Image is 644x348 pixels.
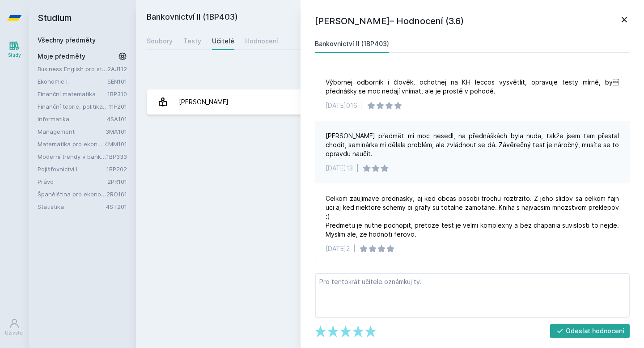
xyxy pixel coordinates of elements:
[38,36,96,44] a: Všechny předměty
[107,178,127,185] a: 2PR101
[107,65,127,72] a: 2AJ112
[107,90,127,98] a: 1BP310
[38,77,107,86] a: Ekonomie I.
[38,140,105,149] a: Matematika pro ekonomy
[212,32,234,50] a: Učitelé
[212,37,234,46] div: Učitelé
[106,191,127,198] a: 2RO161
[147,11,533,25] h2: Bankovnictví II (1BP403)
[147,37,173,46] div: Soubory
[38,52,85,61] span: Moje předměty
[245,32,278,50] a: Hodnocení
[38,177,107,186] a: Právo
[106,153,127,160] a: 1BP333
[109,103,127,110] a: 11F201
[106,128,127,135] a: 3MA101
[38,64,107,73] a: Business English pro středně pokročilé 2 (B1)
[38,102,109,111] a: Finanční teorie, politika a instituce
[107,78,127,85] a: 5EN101
[147,32,173,50] a: Soubory
[183,37,201,46] div: Testy
[38,89,107,98] a: Finanční matematika
[38,165,106,174] a: Pojišťovnictví I.
[106,166,127,173] a: 1BP202
[38,127,106,136] a: Management
[183,32,201,50] a: Testy
[106,203,127,210] a: 4ST201
[326,78,619,96] div: Výbornej odborník i člověk, ochotnej na KH leccos vysvětlit, opravuje testy mírně, by přednášky ...
[245,37,278,46] div: Hodnocení
[147,89,633,115] a: [PERSON_NAME] 12 hodnocení 3.6
[38,115,107,123] a: Informatika
[2,314,27,341] a: Uživatel
[8,52,21,59] div: Study
[38,152,106,161] a: Moderní trendy v bankovnictví a finančním sektoru (v angličtině)
[38,190,106,199] a: Španělština pro ekonomy - základní úroveň 1 (A0/A1)
[361,101,363,110] div: |
[179,93,229,111] div: [PERSON_NAME]
[5,330,24,336] div: Uživatel
[38,202,106,211] a: Statistika
[105,140,127,148] a: 4MM101
[2,36,27,63] a: Study
[326,101,357,110] div: [DATE]016
[107,115,127,123] a: 4SA101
